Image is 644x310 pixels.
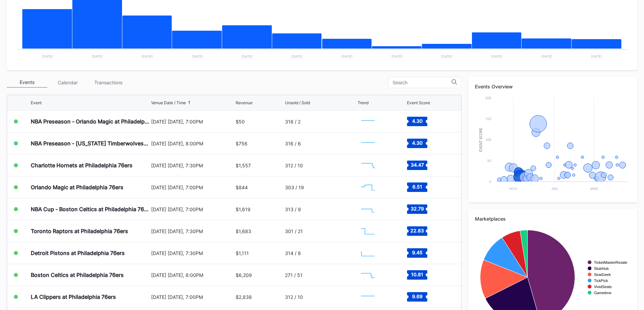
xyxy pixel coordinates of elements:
text: 34.47 [410,162,424,168]
div: $756 [236,141,247,146]
div: 312 / 10 [285,294,303,300]
div: 318 / 2 [285,119,301,124]
div: Toronto Raptors at Philadelphia 76ers [31,228,128,234]
text: Mar [590,187,598,191]
svg: Chart title [358,288,378,305]
div: Unsold / Sold [285,100,310,105]
div: [DATE] [DATE], 7:00PM [151,185,234,190]
div: $844 [236,185,248,190]
text: StubHub [594,266,609,271]
text: [DATE] [491,54,502,58]
div: 316 / 6 [285,141,301,146]
svg: Chart title [358,201,378,218]
div: Boston Celtics at Philadelphia 76ers [31,272,124,278]
text: 32.79 [410,206,424,212]
svg: Chart title [358,113,378,130]
div: NBA Cup - Boston Celtics at Philadelphia 76ers [31,206,149,213]
div: [DATE] [DATE], 7:30PM [151,250,234,256]
text: 6.51 [412,184,422,190]
text: 22.83 [410,228,424,233]
div: Detroit Pistons at Philadelphia 76ers [31,250,125,256]
text: [DATE] [341,54,353,58]
text: [DATE] [591,54,602,58]
div: $1,557 [236,163,251,168]
text: [DATE] [241,54,253,58]
div: LA Clippers at Philadelphia 76ers [31,293,116,300]
text: Nov [509,187,517,191]
text: [DATE] [42,54,53,58]
text: 9.69 [412,293,422,299]
div: Revenue [236,100,253,105]
text: [DATE] [92,54,103,58]
div: Venue Date / Time [151,100,186,105]
svg: Chart title [358,179,378,196]
svg: Chart title [358,245,378,261]
div: Events Overview [475,84,630,89]
text: Event Score [479,128,483,152]
div: [DATE] [DATE], 7:00PM [151,206,234,212]
text: [DATE] [391,54,403,58]
div: Marketplaces [475,216,630,222]
div: [DATE] [DATE], 7:00PM [151,119,234,124]
text: TicketMasterResale [594,260,627,264]
div: [DATE] [DATE], 8:00PM [151,272,234,278]
div: $1,619 [236,206,251,212]
div: [DATE] [DATE], 7:30PM [151,163,234,168]
text: 4.30 [412,118,422,124]
div: [DATE] [DATE], 8:00PM [151,141,234,146]
text: 0 [489,179,491,184]
div: 303 / 19 [285,185,304,190]
div: Charlotte Hornets at Philadelphia 76ers [31,162,133,169]
input: Search [392,80,452,85]
text: VividSeats [594,285,612,289]
text: TickPick [594,279,608,283]
div: [DATE] [DATE], 7:00PM [151,294,234,300]
div: NBA Preseason - [US_STATE] Timberwolves at Philadelphia 76ers [31,140,149,147]
div: 313 / 9 [285,206,301,212]
text: 100 [485,138,491,142]
div: Transactions [88,77,128,88]
text: [DATE] [142,54,153,58]
text: Gametime [594,291,612,295]
text: 200 [485,96,491,100]
div: Trend [358,100,368,105]
div: 271 / 51 [285,272,303,278]
div: $6,209 [236,272,252,278]
div: 312 / 10 [285,163,303,168]
text: [DATE] [291,54,303,58]
text: 4.30 [412,140,422,146]
div: [DATE] [DATE], 7:30PM [151,228,234,234]
svg: Chart title [358,266,378,283]
div: Event Score [407,100,430,105]
div: Orlando Magic at Philadelphia 76ers [31,184,123,191]
text: 10.81 [411,272,423,277]
text: Jan [551,187,558,191]
text: 50 [487,159,491,163]
text: [DATE] [441,54,452,58]
svg: Chart title [358,223,378,239]
text: SeatGeek [594,273,611,277]
div: $1,111 [236,250,249,256]
div: Event [31,100,42,105]
div: Calendar [47,77,88,88]
div: Events [7,77,47,88]
text: [DATE] [541,54,552,58]
text: [DATE] [192,54,203,58]
div: NBA Preseason - Orlando Magic at Philadelphia 76ers [31,118,149,125]
svg: Chart title [358,157,378,174]
div: 301 / 21 [285,228,303,234]
div: 314 / 8 [285,250,301,256]
div: $50 [236,119,245,124]
text: 150 [485,117,491,121]
svg: Chart title [358,135,378,152]
div: $2,838 [236,294,252,300]
text: 9.45 [412,250,422,255]
div: $1,683 [236,228,251,234]
svg: Chart title [475,94,630,196]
